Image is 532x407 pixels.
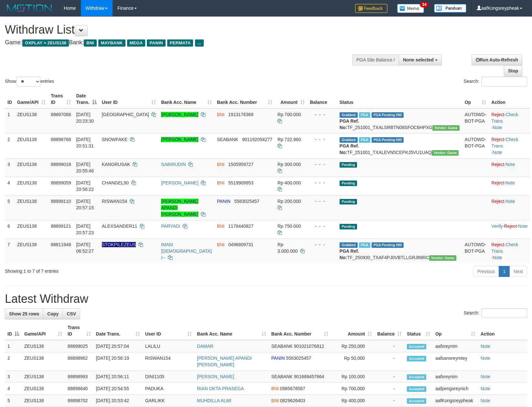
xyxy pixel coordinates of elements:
b: PGA Ref. No: [340,118,359,130]
a: Verify [491,224,503,229]
span: CHANGEL90 [102,180,129,185]
div: - - - [310,111,334,118]
span: 88811948 [51,242,71,247]
td: 2 [5,352,22,371]
span: MEGA [127,39,146,47]
span: Accepted [407,398,426,404]
td: [DATE] 20:57:04 [93,340,143,352]
span: Accepted [407,386,426,392]
td: 5 [5,395,22,407]
td: · · [489,220,530,238]
a: Reject [504,224,517,229]
th: Amount: activate to sort column ascending [331,322,375,340]
a: Note [481,398,490,403]
td: 88898962 [65,352,93,371]
td: AUTOWD-BOT-PGA [462,238,489,263]
img: Button%20Memo.svg [397,4,424,13]
span: [DATE] 20:57:23 [76,224,94,235]
td: [DATE] 20:56:11 [93,371,143,383]
span: [DATE] 06:52:27 [76,242,94,254]
span: Rp 3.000.000 [277,242,298,254]
a: Check Trans [491,242,518,254]
span: 88897088 [51,112,71,117]
th: Trans ID: activate to sort column ascending [48,90,73,108]
th: Bank Acc. Name: activate to sort column ascending [158,90,214,108]
span: Show 25 rows [9,311,39,316]
a: Check Trans [491,112,518,124]
span: Pending [340,181,357,186]
a: Reject [491,162,504,167]
span: [DATE] 20:57:15 [76,199,94,210]
label: Show entries [5,77,54,86]
span: [GEOGRAPHIC_DATA] [102,112,149,117]
td: Rp 400,000 [331,395,375,407]
input: Search: [481,308,527,318]
span: 88899059 [51,180,71,185]
div: PGA Site Balance / [352,54,399,65]
td: [DATE] 20:53:42 [93,395,143,407]
a: Check Trans [491,137,518,148]
button: None selected [399,54,442,65]
img: panduan.png [434,4,466,13]
td: ZEUS138 [15,158,48,177]
span: Rp 700.000 [277,112,301,117]
div: - - - [310,223,334,229]
a: Reject [491,112,504,117]
h1: Latest Withdraw [5,292,527,305]
span: BNI [271,398,279,403]
th: Trans ID: activate to sort column ascending [65,322,93,340]
h4: Game: Bank: [5,39,348,46]
span: Vendor URL: https://trx31.1velocity.biz [432,125,460,131]
th: Op: activate to sort column ascending [462,90,489,108]
a: 1 [499,266,510,277]
td: ZEUS138 [15,108,48,134]
th: Action [489,90,530,108]
td: ZEUS138 [22,340,65,352]
span: PANIN [271,356,285,361]
select: Showentries [16,77,40,86]
span: Copy 901021076812 to clipboard [294,344,324,349]
td: · [489,195,530,220]
a: Show 25 rows [5,308,43,319]
td: aafsansreymtey [433,352,478,371]
span: Copy 1178440827 to clipboard [228,224,254,229]
td: 1 [5,340,22,352]
td: ZEUS138 [15,238,48,263]
span: Copy 901688457664 to clipboard [294,374,324,379]
span: Rp 300.000 [277,162,301,167]
span: Copy 0829626403 to clipboard [280,398,305,403]
th: Status: activate to sort column ascending [404,322,433,340]
span: Pending [340,199,357,204]
span: PANIN [217,199,231,204]
span: SEABANK [271,374,293,379]
th: Amount: activate to sort column ascending [275,90,307,108]
td: - [375,371,404,383]
span: BNI [84,39,96,47]
td: TF_250930_TXAF4PJ0VBTLLGRJ89RC [337,238,462,263]
span: [DATE] 20:55:46 [76,162,94,173]
td: 88898993 [65,371,93,383]
span: 88898768 [51,137,71,142]
td: 3 [5,371,22,383]
span: PGA Pending [372,137,404,143]
a: [PERSON_NAME] [161,112,198,117]
a: Note [481,386,490,391]
td: PADUKA [143,383,194,395]
th: Date Trans.: activate to sort column descending [73,90,99,108]
td: ZEUS138 [15,177,48,195]
td: 1 [5,108,15,134]
div: - - - [310,161,334,168]
a: Note [505,199,515,204]
span: PANIN [147,39,165,47]
a: Reject [491,180,504,185]
span: Copy 5583025457 to clipboard [286,356,311,361]
span: Grabbed [340,112,358,118]
td: · · [489,238,530,263]
span: Marked by aafsreyleap [359,242,370,248]
span: SEABANK [217,137,238,142]
td: · [489,177,530,195]
span: [DATE] 20:56:22 [76,180,94,192]
td: 88898840 [65,383,93,395]
span: Grabbed [340,137,358,143]
a: [PERSON_NAME] [161,137,198,142]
